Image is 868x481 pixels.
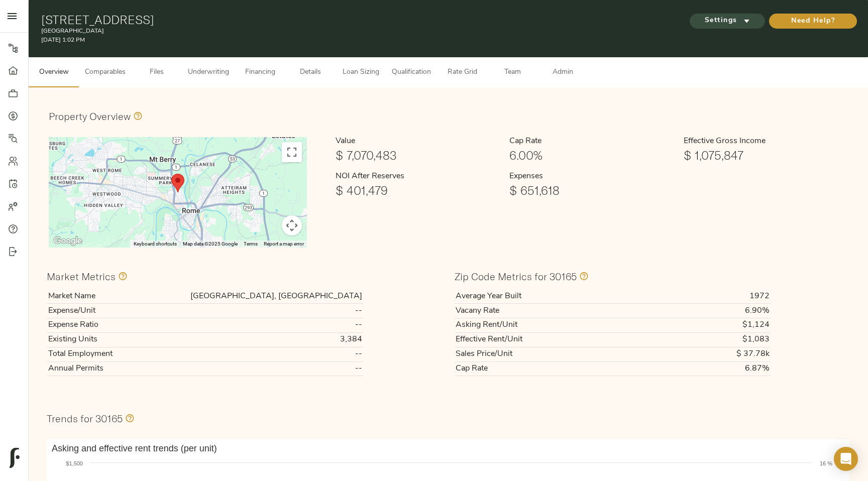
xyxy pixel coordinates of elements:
[47,289,135,303] th: Market Name
[135,304,363,318] td: --
[135,289,363,303] td: [GEOGRAPHIC_DATA], [GEOGRAPHIC_DATA]
[47,362,135,376] th: Annual Permits
[779,15,847,28] span: Need Help?
[49,110,131,122] h3: Property Overview
[336,170,502,183] h6: NOI After Reserves
[455,332,664,347] th: Effective Rent/Unit
[41,36,584,45] p: [DATE] 1:02 PM
[690,14,765,29] button: Settings
[116,270,128,282] svg: Values in this section comprise all zip codes within the Rome, GA market
[47,413,123,424] h3: Trends for 30165
[663,304,771,318] td: 6.90%
[684,148,850,162] h1: $ 1,075,847
[135,332,363,347] td: 3,384
[684,135,850,148] h6: Effective Gross Income
[47,332,135,347] th: Existing Units
[41,13,584,27] h1: [STREET_ADDRESS]
[455,362,664,376] th: Cap Rate
[282,215,302,235] button: Map camera controls
[493,66,531,79] span: Team
[171,174,184,192] div: Subject Propery
[47,271,116,282] h3: Market Metrics
[455,304,664,318] th: Vacany Rate
[66,460,83,466] text: $1,500
[769,14,857,29] button: Need Help?
[455,271,577,282] h3: Zip Code Metrics for 30165
[663,347,771,362] td: $ 37.78k
[47,347,135,362] th: Total Employment
[663,332,771,347] td: $1,083
[47,304,135,318] th: Expense/Unit
[509,135,676,148] h6: Cap Rate
[455,289,664,303] th: Average Year Built
[443,66,481,79] span: Rate Grid
[10,448,20,468] img: logo
[183,241,238,247] span: Map data ©2025 Google
[52,443,217,453] text: Asking and effective rent trends (per unit)
[134,240,177,248] button: Keyboard shortcuts
[188,66,229,79] span: Underwriting
[47,318,135,332] th: Expense Ratio
[544,66,582,79] span: Admin
[291,66,330,79] span: Details
[51,234,84,248] a: Open this area in Google Maps (opens a new window)
[455,318,664,332] th: Asking Rent/Unit
[135,362,363,376] td: --
[663,362,771,376] td: 6.87%
[509,148,676,162] h1: 6.00%
[51,234,84,248] img: Google
[663,318,771,332] td: $1,124
[834,447,858,471] div: Open Intercom Messenger
[282,142,302,162] button: Toggle fullscreen view
[135,318,363,332] td: --
[392,66,431,79] span: Qualification
[455,347,664,362] th: Sales Price/Unit
[135,347,363,362] td: --
[577,270,589,282] svg: Values in this section only include information specific to the 30165 zip code
[264,241,304,247] a: Report a map error
[342,66,380,79] span: Loan Sizing
[35,66,73,79] span: Overview
[241,66,279,79] span: Financing
[244,241,258,247] a: Terms (opens in new tab)
[700,15,755,27] span: Settings
[820,460,832,466] text: 16 %
[85,66,126,79] span: Comparables
[509,183,676,197] h1: $ 651,618
[336,135,502,148] h6: Value
[138,66,176,79] span: Files
[509,170,676,183] h6: Expenses
[336,148,502,162] h1: $ 7,070,483
[41,27,584,36] p: [GEOGRAPHIC_DATA]
[663,289,771,303] td: 1972
[336,183,502,197] h1: $ 401,479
